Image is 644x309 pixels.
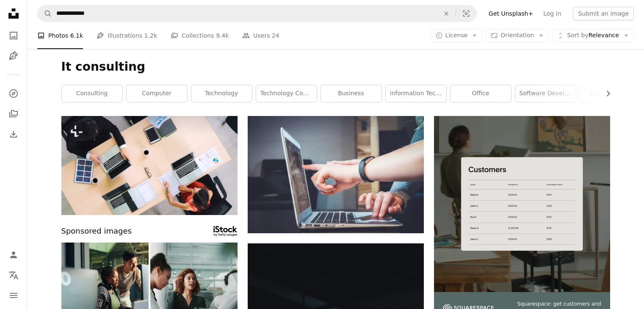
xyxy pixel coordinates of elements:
[538,7,566,20] a: Log in
[437,6,456,22] button: Clear
[573,7,634,20] button: Submit an image
[242,22,279,49] a: Users 24
[248,116,424,233] img: person using laptop
[37,5,477,22] form: Find visuals sitewide
[171,22,229,49] a: Collections 9.4k
[580,85,641,102] a: cybersecurity
[434,116,610,292] img: file-1747939376688-baf9a4a454ffimage
[567,32,588,39] span: Sort by
[61,116,238,215] img: Business people group meeting shot from top view in office . Profession businesswomen, businessme...
[256,85,317,102] a: technology consulting
[144,31,157,40] span: 1.2k
[5,287,22,304] button: Menu
[191,85,252,102] a: technology
[62,85,122,102] a: consulting
[61,225,132,237] span: Sponsored images
[445,32,468,39] span: License
[61,59,610,74] h1: It consulting
[386,85,446,102] a: information technology
[248,171,424,178] a: person using laptop
[272,31,279,40] span: 24
[5,267,22,284] button: Language
[5,27,22,44] a: Photos
[97,22,157,49] a: Illustrations 1.2k
[5,126,22,143] a: Download History
[216,31,229,40] span: 9.4k
[431,29,483,42] button: License
[600,85,610,102] button: scroll list to the right
[127,85,187,102] a: computer
[486,29,549,42] button: Orientation
[38,6,52,22] button: Search Unsplash
[321,85,381,102] a: business
[61,161,238,169] a: Business people group meeting shot from top view in office . Profession businesswomen, businessme...
[567,31,619,40] span: Relevance
[484,7,538,20] a: Get Unsplash+
[5,85,22,102] a: Explore
[5,47,22,64] a: Illustrations
[552,29,634,42] button: Sort byRelevance
[5,246,22,263] a: Log in / Sign up
[500,32,534,39] span: Orientation
[5,105,22,122] a: Collections
[451,85,511,102] a: office
[515,85,576,102] a: software development
[456,6,476,22] button: Visual search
